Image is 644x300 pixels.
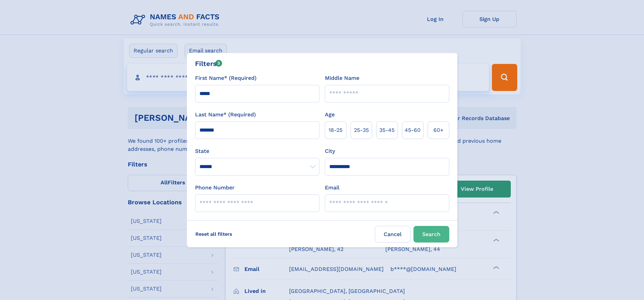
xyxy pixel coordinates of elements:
[191,226,237,242] label: Reset all filters
[354,126,369,134] span: 25‑35
[375,226,411,243] label: Cancel
[325,147,335,155] label: City
[325,184,339,192] label: Email
[329,126,342,134] span: 18‑25
[433,126,444,134] span: 60+
[405,126,421,134] span: 45‑60
[379,126,395,134] span: 35‑45
[195,111,256,119] label: Last Name* (Required)
[413,226,449,243] button: Search
[195,184,235,192] label: Phone Number
[195,59,222,69] div: Filters
[325,74,359,82] label: Middle Name
[195,147,319,155] label: State
[325,111,335,119] label: Age
[195,74,257,82] label: First Name* (Required)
